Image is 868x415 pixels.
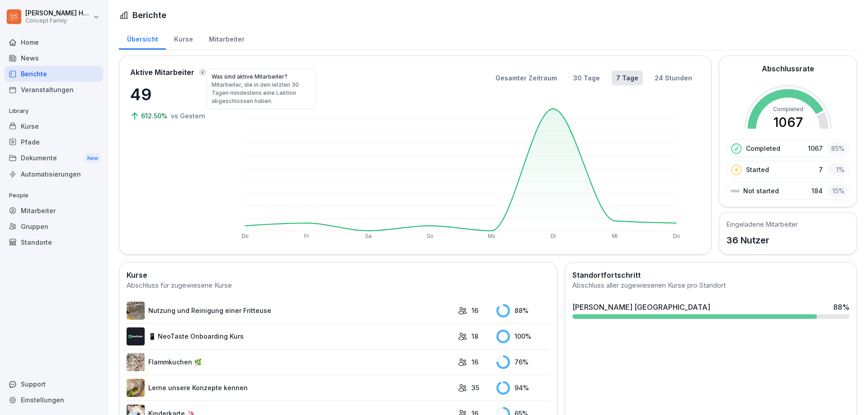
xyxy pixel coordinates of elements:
text: Sa [365,233,372,239]
p: 35 [472,383,479,392]
div: 88 % [833,302,849,312]
p: People [5,188,103,203]
div: 100 % [496,330,550,343]
img: jb643umo8xb48cipqni77y3i.png [127,353,145,371]
p: 16 [472,306,478,315]
p: 49 [130,82,221,107]
div: 88 % [496,304,550,317]
div: Support [5,376,103,392]
a: DokumenteNew [5,150,103,167]
a: [PERSON_NAME] [GEOGRAPHIC_DATA]88% [569,298,853,322]
p: Not started [743,186,779,196]
a: Kurse [166,27,201,50]
a: Flammkuchen 🌿 [127,353,453,371]
div: [PERSON_NAME] [GEOGRAPHIC_DATA] [572,302,710,312]
div: Abschluss aller zugewiesenen Kurse pro Standort [572,280,849,291]
div: 76 % [496,355,550,369]
div: 15 % [827,184,847,197]
a: Mitarbeiter [5,203,103,219]
div: Abschluss für zugewiesene Kurse [127,280,550,291]
a: Kurse [5,118,103,134]
p: Completed [746,144,780,153]
text: Mo [488,233,495,239]
p: [PERSON_NAME] Huttarsch [25,9,91,17]
button: Gesamter Zeitraum [491,70,561,85]
text: Di [551,233,556,239]
a: Berichte [5,66,103,82]
div: 1 % [827,163,847,176]
img: b2msvuojt3s6egexuweix326.png [127,302,145,320]
p: Was sind aktive Mitarbeiter? [212,73,311,81]
p: 1067 [808,144,823,153]
a: Einstellungen [5,392,103,408]
a: Lerne unsere Konzepte kennen [127,379,453,397]
a: Übersicht [119,27,166,50]
h5: Eingeladene Mitarbeiter [726,219,798,229]
button: 24 Stunden [650,70,697,85]
button: 30 Tage [569,70,604,85]
p: 612.50% [141,111,169,121]
p: Mitarbeiter, die in den letzten 30 Tagen mindestens eine Lektion abgeschlossen haben. [212,81,311,105]
h2: Standortfortschritt [572,270,849,280]
a: News [5,50,103,66]
p: Aktive Mitarbeiter [130,67,194,78]
h2: Abschlussrate [762,63,814,74]
text: Mi [612,233,618,239]
p: Started [746,165,769,174]
p: Concept Family [25,18,91,24]
button: 7 Tage [612,70,643,85]
p: 18 [472,331,478,341]
img: ssvnl9aim273pmzdbnjk7g2q.png [127,379,145,397]
a: Pfade [5,134,103,150]
div: New [85,153,100,163]
img: wogpw1ad3b6xttwx9rgsg3h8.png [127,327,145,345]
a: Gruppen [5,219,103,234]
a: Veranstaltungen [5,82,103,98]
text: Fr [304,233,309,239]
div: Dokumente [5,150,103,167]
h1: Berichte [132,9,166,21]
text: Do [673,233,680,239]
a: Mitarbeiter [201,27,252,50]
h2: Kurse [127,270,550,280]
p: 184 [811,186,823,196]
a: Automatisierungen [5,166,103,182]
a: Nutzung und Reinigung einer Fritteuse [127,302,453,320]
div: 94 % [496,381,550,395]
div: 85 % [827,142,847,155]
a: Home [5,34,103,50]
p: 36 Nutzer [726,233,798,247]
a: Standorte [5,234,103,250]
p: 7 [819,165,823,174]
p: 16 [472,357,478,367]
text: So [427,233,434,239]
a: 📱 NeoTaste Onboarding Kurs [127,327,453,345]
p: vs Gestern [171,111,205,121]
text: Do [241,233,249,239]
p: Library [5,104,103,118]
